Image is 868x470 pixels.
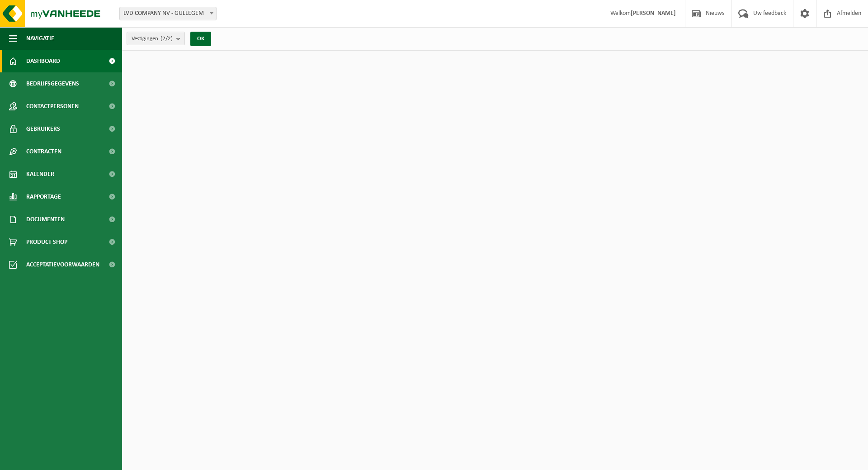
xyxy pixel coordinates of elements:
span: Contactpersonen [26,95,79,118]
count: (2/2) [160,36,173,42]
span: Navigatie [26,27,54,50]
span: Gebruikers [26,118,60,140]
button: OK [190,32,211,46]
span: Contracten [26,140,61,163]
span: Vestigingen [132,32,173,46]
button: Vestigingen(2/2) [127,32,185,45]
span: LVD COMPANY NV - GULLEGEM [119,7,217,20]
span: Dashboard [26,50,60,72]
strong: [PERSON_NAME] [631,10,676,17]
span: Documenten [26,208,65,231]
span: Bedrijfsgegevens [26,72,79,95]
span: Acceptatievoorwaarden [26,253,99,276]
span: Kalender [26,163,54,185]
span: LVD COMPANY NV - GULLEGEM [120,7,216,20]
span: Rapportage [26,185,61,208]
span: Product Shop [26,231,67,253]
